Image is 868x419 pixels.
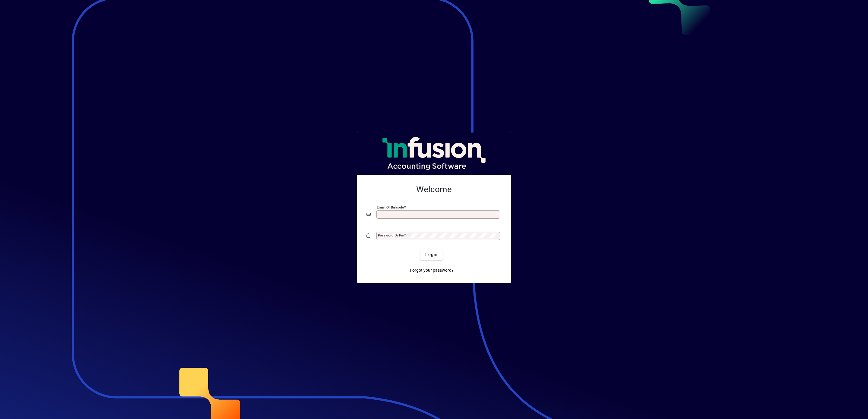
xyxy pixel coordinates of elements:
[407,265,456,276] a: Forgot your password?
[366,184,502,195] h2: Welcome
[378,233,404,237] mat-label: Password or Pin
[425,252,438,258] span: Login
[410,267,454,274] span: Forgot your password?
[420,249,442,260] button: Login
[377,205,404,209] mat-label: Email or Barcode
